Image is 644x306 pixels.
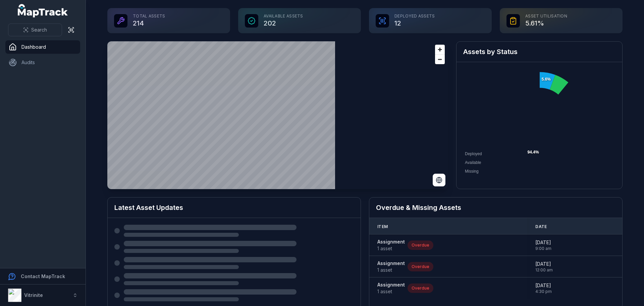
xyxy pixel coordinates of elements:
[535,261,553,267] span: [DATE]
[535,282,552,294] time: 10/7/2025, 4:30:00 PM
[21,273,65,279] strong: Contact MapTrack
[433,174,445,186] button: Switch to Satellite View
[377,245,405,252] span: 1 asset
[377,238,405,245] strong: Assignment
[435,45,445,54] button: Zoom in
[377,224,388,229] span: Item
[535,261,553,273] time: 9/30/2025, 12:00:00 AM
[377,288,405,295] span: 1 asset
[377,260,405,267] strong: Assignment
[465,160,481,165] span: Available
[463,47,615,56] h2: Assets by Status
[535,282,552,289] span: [DATE]
[377,260,405,273] a: Assignment1 asset
[535,239,551,251] time: 7/14/2025, 9:00:00 AM
[5,40,80,54] a: Dashboard
[408,262,433,271] div: Overdue
[465,151,482,156] span: Deployed
[8,24,62,36] button: Search
[31,27,47,33] span: Search
[377,238,405,252] a: Assignment1 asset
[465,169,479,174] span: Missing
[408,241,433,250] div: Overdue
[377,267,405,273] span: 1 asset
[535,224,547,229] span: Date
[535,267,553,273] span: 12:00 am
[435,54,445,64] button: Zoom out
[535,239,551,246] span: [DATE]
[114,203,354,212] h2: Latest Asset Updates
[535,289,552,294] span: 4:30 pm
[18,4,68,17] a: MapTrack
[107,41,335,189] canvas: Map
[377,281,405,295] a: Assignment1 asset
[5,56,80,69] a: Audits
[24,292,43,298] strong: Vitrinite
[408,283,433,293] div: Overdue
[535,246,551,251] span: 9:00 am
[376,203,615,212] h2: Overdue & Missing Assets
[377,281,405,288] strong: Assignment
